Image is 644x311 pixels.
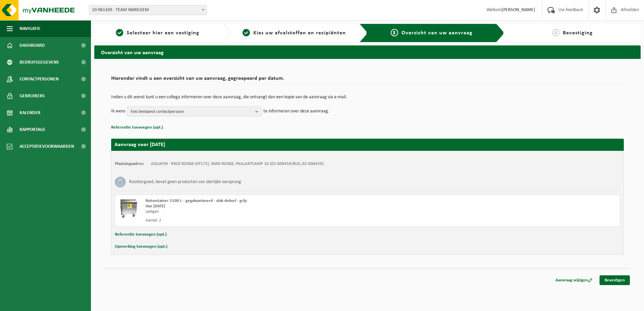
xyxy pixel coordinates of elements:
span: 10-961349 - TEAM WAREGEM [89,5,207,15]
strong: [PERSON_NAME] [502,7,535,12]
div: Aantal: 2 [146,218,394,223]
span: Rapportage [20,121,45,138]
a: 1Selecteer hier een vestiging [98,29,218,37]
span: Contactpersonen [20,71,59,88]
span: Overzicht van uw aanvraag [401,30,473,36]
span: 2 [243,29,250,36]
h2: Overzicht van uw aanvraag [94,45,641,59]
span: Bevestiging [563,30,593,36]
span: Rolcontainer 1100 L - gegalvaniseerd - vlak deksel - grijs [146,199,247,203]
p: Indien u dit wenst kunt u een collega informeren over deze aanvraag, die ontvangt dan een kopie v... [111,95,624,100]
button: Referentie toevoegen (opt.) [111,123,163,132]
button: Referentie toevoegen (opt.) [115,230,167,239]
strong: Van [DATE] [146,204,165,208]
span: Acceptatievoorwaarden [20,138,74,155]
div: Ledigen [146,209,394,214]
td: AQUAFIN - RWZI RONSE (KP175), 9600 RONSE, PAILLARTCAMP 10 (02-008459/BUS, 02-008459) [151,161,324,167]
h2: Hieronder vindt u een overzicht van uw aanvraag, gegroepeerd per datum. [111,76,624,85]
a: Aanvraag wijzigen [550,275,598,285]
strong: Aanvraag voor [DATE] [115,142,165,147]
strong: Plaatsingsadres: [115,162,144,166]
span: Gebruikers [20,88,45,104]
a: 2Kies uw afvalstoffen en recipiënten [234,29,354,37]
h3: Roostergoed, bevat geen producten van dierlijke oorsprong [129,177,241,187]
span: Dashboard [20,37,45,54]
span: Kalender [20,104,40,121]
span: Selecteer hier een vestiging [127,30,199,36]
span: 1 [116,29,123,36]
span: 10-961349 - TEAM WAREGEM [89,5,206,15]
span: 4 [552,29,559,36]
p: Ik wens [111,106,125,116]
button: Kies bestaand contactpersoon [127,106,262,116]
span: Kies uw afvalstoffen en recipiënten [253,30,346,36]
span: Kies bestaand contactpersoon [131,107,253,117]
span: Bedrijfsgegevens [20,54,59,71]
span: 3 [391,29,398,36]
a: Bevestigen [600,275,630,285]
img: WB-1100-GAL-GY-01.png [119,198,139,218]
button: Opmerking toevoegen (opt.) [115,242,167,251]
p: te informeren over deze aanvraag. [263,106,329,116]
span: Navigatie [20,20,40,37]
